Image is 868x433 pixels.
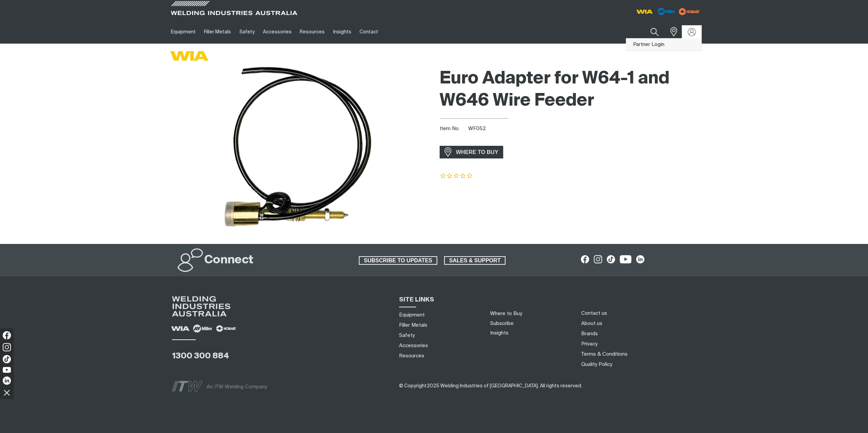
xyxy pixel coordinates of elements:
[643,24,666,40] button: Search products
[581,330,598,337] a: Brands
[581,351,627,358] a: Terms & Conditions
[397,310,482,361] nav: Sitemap
[3,343,11,351] img: Instagram
[204,253,253,268] h2: Connect
[3,355,11,363] img: TikTok
[207,384,267,389] span: An ITW Welding Company
[452,147,503,158] span: WHERE TO BUY
[490,330,509,336] a: Insights
[399,311,425,319] a: Equipment
[581,320,602,327] a: About us
[399,332,415,339] a: Safety
[581,361,612,368] a: Quality Policy
[490,321,514,326] a: Subscribe
[440,68,702,112] h1: Euro Adapter for W64-1 and W646 Wire Feeder
[359,256,437,265] a: SUBSCRIBE TO UPDATES
[399,342,428,349] a: Accessories
[578,308,709,369] nav: Footer
[259,20,296,44] a: Accessories
[3,331,11,339] img: Facebook
[626,38,701,51] a: Partner Login
[581,310,607,317] a: Contact us
[677,6,702,17] img: miller
[1,387,13,398] img: hide socials
[399,383,582,388] span: ​​​​​​​​​​​​​​​​​​ ​​​​​​
[444,256,506,265] a: SALES & SUPPORT
[3,376,11,385] img: LinkedIn
[355,20,382,44] a: Contact
[167,20,200,44] a: Equipment
[468,126,486,131] span: WF052
[213,64,382,235] img: Euro Adapter for W64/W64-1 and W66 Wire Feeders
[3,367,11,373] img: YouTube
[167,20,568,44] nav: Main
[399,297,434,303] span: SITE LINKS
[440,146,503,158] a: WHERE TO BUY
[440,174,473,179] span: Rating: {0}
[359,256,437,265] span: SUBSCRIBE TO UPDATES
[399,352,424,359] a: Resources
[445,256,505,265] span: SALES & SUPPORT
[200,20,235,44] a: Filler Metals
[581,340,597,347] a: Privacy
[399,322,427,329] a: Filler Metals
[329,20,355,44] a: Insights
[634,24,666,40] input: Product name or item number...
[490,311,522,316] a: Where to Buy
[172,352,229,360] a: 1300 300 884
[440,125,467,133] span: Item No.
[235,20,259,44] a: Safety
[399,384,582,388] span: © Copyright 2025 Welding Industries of [GEOGRAPHIC_DATA] . All rights reserved.
[296,20,329,44] a: Resources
